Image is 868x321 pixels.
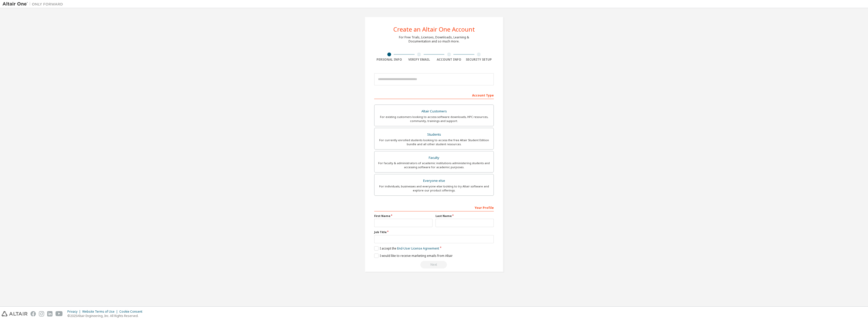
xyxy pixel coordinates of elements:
[374,246,439,251] label: I accept the
[56,311,63,316] img: youtube.svg
[374,230,494,234] label: Job Title
[374,214,432,218] label: First Name
[377,138,491,146] div: For currently enrolled students looking to access the free Altair Student Edition bundle and all ...
[374,254,453,258] label: I would like to receive marketing emails from Altair
[47,311,52,316] img: linkedin.svg
[67,314,145,318] p: © 2025 Altair Engineering, Inc. All Rights Reserved.
[374,58,404,62] div: Personal Info
[119,310,145,314] div: Cookie Consent
[436,214,494,218] label: Last Name
[67,310,82,314] div: Privacy
[397,246,439,251] a: End-User License Agreement
[377,177,491,184] div: Everyone else
[434,58,464,62] div: Account Info
[39,311,44,316] img: instagram.svg
[377,108,491,115] div: Altair Customers
[374,261,494,268] div: Read and acccept EULA to continue
[393,26,475,32] div: Create an Altair One Account
[399,35,469,43] div: For Free Trials, Licenses, Downloads, Learning & Documentation and so much more.
[3,2,66,7] img: Altair One
[31,311,36,316] img: facebook.svg
[377,184,491,192] div: For individuals, businesses and everyone else looking to try Altair software and explore our prod...
[377,161,491,169] div: For faculty & administrators of academic institutions administering students and accessing softwa...
[82,310,119,314] div: Website Terms of Use
[374,203,494,211] div: Your Profile
[374,91,494,99] div: Account Type
[377,115,491,123] div: For existing customers looking to access software downloads, HPC resources, community, trainings ...
[377,131,491,138] div: Students
[464,58,494,62] div: Security Setup
[377,154,491,161] div: Faculty
[2,311,28,316] img: altair_logo.svg
[404,58,434,62] div: Verify Email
